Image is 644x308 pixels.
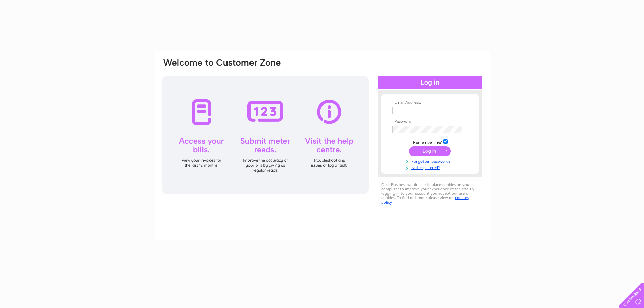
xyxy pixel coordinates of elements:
th: Email Address: [391,100,469,105]
a: Not registered? [392,164,469,170]
a: Forgotten password? [392,158,469,164]
div: Clear Business would like to place cookies on your computer to improve your experience of the sit... [378,179,482,208]
input: Submit [409,146,451,156]
a: cookies policy [381,195,469,205]
td: Remember me? [391,138,469,145]
th: Password: [391,119,469,124]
